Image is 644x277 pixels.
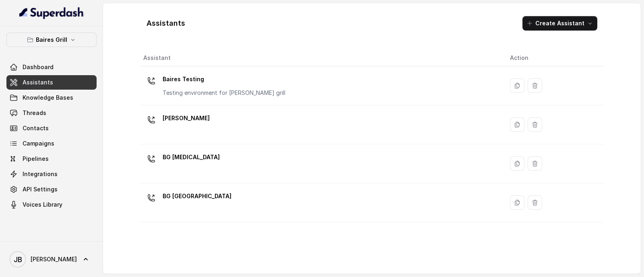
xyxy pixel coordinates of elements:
p: BG [GEOGRAPHIC_DATA] [163,190,231,203]
a: Contacts [6,121,97,135]
a: Threads [6,106,97,120]
img: light.svg [19,6,84,19]
span: Knowledge Bases [23,94,73,102]
a: Knowledge Bases [6,90,97,105]
a: Assistants [6,75,97,90]
a: Integrations [6,167,97,181]
span: Pipelines [23,155,49,163]
p: Baires Testing [163,73,285,86]
a: Dashboard [6,60,97,74]
span: Contacts [23,124,49,132]
span: Threads [23,109,46,117]
span: Dashboard [23,63,54,71]
th: Assistant [140,50,504,66]
a: [PERSON_NAME] [6,248,97,271]
a: Pipelines [6,152,97,166]
button: Create Assistant [522,16,597,31]
a: Voices Library [6,197,97,212]
span: Assistants [23,78,53,86]
span: Campaigns [23,140,54,148]
p: Baires Grill [36,35,67,45]
span: [PERSON_NAME] [31,255,77,263]
p: [PERSON_NAME] [163,112,210,125]
span: Voices Library [23,201,62,209]
button: Baires Grill [6,33,97,47]
a: API Settings [6,182,97,197]
p: BG [MEDICAL_DATA] [163,151,220,164]
a: Campaigns [6,136,97,151]
span: API Settings [23,185,58,193]
span: Integrations [23,170,58,178]
th: Action [504,50,604,66]
text: JB [14,255,22,264]
p: Testing environment for [PERSON_NAME] grill [163,89,285,97]
h1: Assistants [147,17,185,30]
